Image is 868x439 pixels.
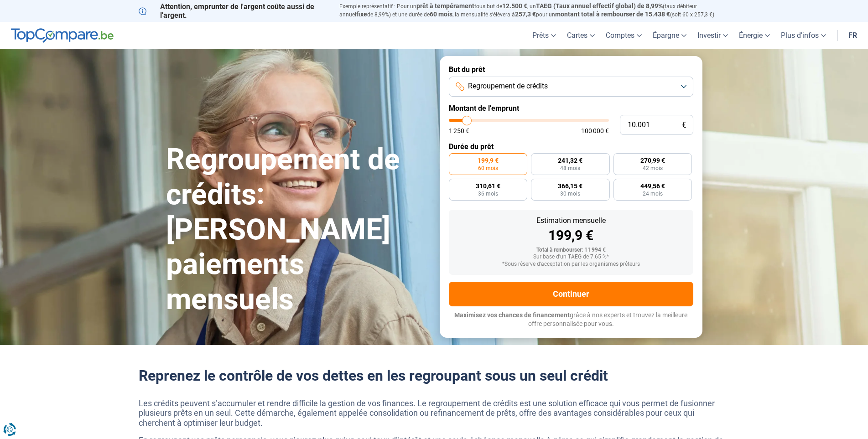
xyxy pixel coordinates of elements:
label: Durée du prêt [449,142,693,151]
a: Comptes [600,22,647,49]
a: fr [843,22,863,49]
span: 270,99 € [640,157,665,164]
span: 36 mois [478,191,498,196]
div: Total à rembourser: 11 994 € [456,247,686,253]
span: 12.500 € [502,2,527,10]
span: 30 mois [560,191,580,196]
span: Maximisez vos chances de financement [454,311,570,319]
span: 60 mois [478,165,498,171]
span: 1 250 € [449,128,469,134]
div: Estimation mensuelle [456,217,686,224]
span: 100 000 € [581,128,609,134]
div: *Sous réserve d'acceptation par les organismes prêteurs [456,261,686,268]
span: 241,32 € [558,157,582,164]
button: Regroupement de crédits [449,77,693,97]
span: prêt à tempérament [416,2,474,10]
p: Les crédits peuvent s’accumuler et rendre difficile la gestion de vos finances. Le regroupement d... [139,398,730,428]
span: 24 mois [643,191,663,196]
h2: Reprenez le contrôle de vos dettes en les regroupant sous un seul crédit [139,367,730,384]
span: 449,56 € [640,183,665,189]
a: Énergie [733,22,775,49]
span: montant total à rembourser de 15.438 € [555,10,670,18]
p: grâce à nos experts et trouvez la meilleure offre personnalisée pour vous. [449,311,693,329]
label: Montant de l'emprunt [449,104,693,113]
a: Plus d'infos [775,22,832,49]
span: 48 mois [560,165,580,171]
button: Continuer [449,282,693,306]
h1: Regroupement de crédits: [PERSON_NAME] paiements mensuels [166,142,429,317]
span: 42 mois [643,165,663,171]
a: Investir [692,22,733,49]
a: Cartes [561,22,600,49]
a: Épargne [647,22,692,49]
span: 60 mois [430,10,452,18]
span: fixe [356,10,367,18]
span: 199,9 € [478,157,499,164]
span: 366,15 € [558,183,582,189]
a: Prêts [527,22,561,49]
div: Sur base d'un TAEG de 7.65 %* [456,254,686,260]
label: But du prêt [449,65,693,74]
span: TAEG (Taux annuel effectif global) de 8,99% [536,2,663,10]
img: TopCompare [11,28,114,43]
span: € [682,121,686,129]
span: 257,3 € [515,10,536,18]
span: Regroupement de crédits [468,81,548,91]
p: Attention, emprunter de l'argent coûte aussi de l'argent. [139,2,328,20]
p: Exemple représentatif : Pour un tous but de , un (taux débiteur annuel de 8,99%) et une durée de ... [339,2,730,19]
div: 199,9 € [456,229,686,243]
span: 310,61 € [476,183,500,189]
